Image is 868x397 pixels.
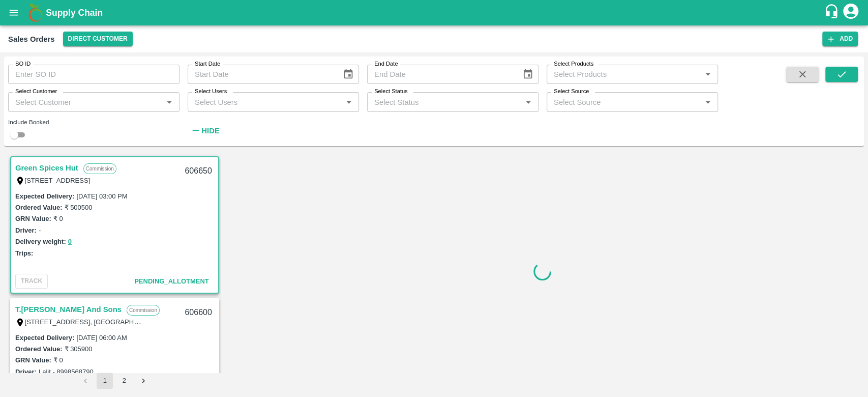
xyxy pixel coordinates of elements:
[370,95,519,108] input: Select Status
[163,96,176,109] button: Open
[97,373,113,389] button: page 1
[201,127,219,135] strong: Hide
[15,356,51,364] label: GRN Value:
[46,8,103,18] b: Supply Chain
[15,238,66,245] label: Delivery weight:
[116,373,132,389] button: Go to page 2
[25,3,46,23] img: logo
[11,95,160,108] input: Select Customer
[339,65,358,84] button: Choose date
[342,96,355,109] button: Open
[842,2,860,23] div: account of current user
[53,356,63,364] label: ₹ 0
[374,88,408,96] label: Select Status
[15,303,122,316] a: T.[PERSON_NAME] And Sons
[195,88,227,96] label: Select Users
[554,60,593,68] label: Select Products
[8,65,179,84] input: Enter SO ID
[15,204,62,211] label: Ordered Value:
[178,159,218,183] div: 606650
[134,277,209,285] span: Pending_Allotment
[76,334,127,342] label: [DATE] 06:00 AM
[83,163,116,174] p: Commission
[15,334,74,342] label: Expected Delivery :
[188,65,335,84] input: Start Date
[822,32,858,46] button: Add
[191,95,339,108] input: Select Users
[64,345,92,353] label: ₹ 305900
[25,318,334,326] label: [STREET_ADDRESS], [GEOGRAPHIC_DATA], [GEOGRAPHIC_DATA], 221007, [GEOGRAPHIC_DATA]
[25,177,91,184] label: [STREET_ADDRESS]
[701,96,714,109] button: Open
[15,88,57,96] label: Select Customer
[15,215,51,222] label: GRN Value:
[195,60,220,68] label: Start Date
[178,301,218,325] div: 606600
[15,249,33,257] label: Trips:
[15,226,37,234] label: Driver:
[8,118,179,127] div: Include Booked
[39,226,41,234] label: -
[367,65,514,84] input: End Date
[39,368,94,376] label: Lalit - 8998568790
[15,60,31,68] label: SO ID
[15,345,62,353] label: Ordered Value:
[2,1,25,24] button: open drawer
[46,6,824,20] a: Supply Chain
[701,68,714,81] button: Open
[64,204,92,211] label: ₹ 500500
[15,368,37,376] label: Driver:
[68,236,72,248] button: 0
[53,215,63,222] label: ₹ 0
[127,305,160,316] p: Commission
[374,60,398,68] label: End Date
[76,192,127,200] label: [DATE] 03:00 PM
[188,122,222,139] button: Hide
[15,192,74,200] label: Expected Delivery :
[135,373,152,389] button: Go to next page
[76,373,153,389] nav: pagination navigation
[554,88,589,96] label: Select Source
[550,68,698,81] input: Select Products
[522,96,535,109] button: Open
[15,161,78,175] a: Green Spices Hut
[550,95,698,108] input: Select Source
[824,4,842,22] div: customer-support
[8,33,55,46] div: Sales Orders
[63,32,133,46] button: Select DC
[518,65,537,84] button: Choose date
